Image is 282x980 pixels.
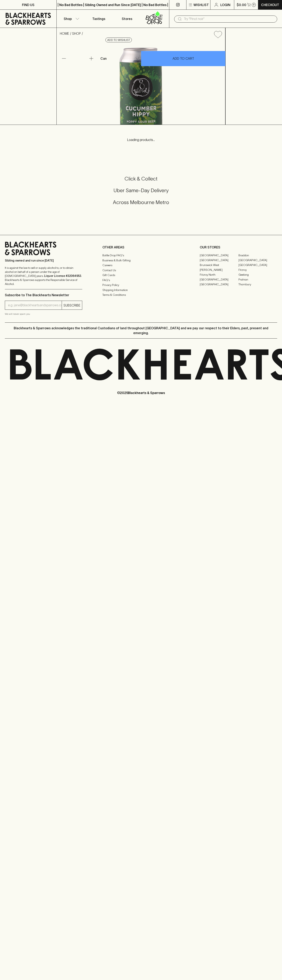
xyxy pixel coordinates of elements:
p: Blackhearts & Sparrows acknowledges the traditional Custodians of land throughout [GEOGRAPHIC_DAT... [8,326,274,335]
a: [GEOGRAPHIC_DATA] [200,282,238,287]
p: 0 [253,4,255,6]
button: Add to wishlist [105,38,132,42]
a: Careers [102,263,180,268]
p: ADD TO CART [173,56,194,61]
a: Fitzroy [238,267,277,272]
p: Loading products... [4,137,278,142]
button: Add to wishlist [212,29,224,40]
a: Terms & Conditions [102,293,180,297]
p: Sibling owned and run since [DATE] [5,259,82,263]
div: Can [99,54,141,63]
div: Call to action block [5,159,277,227]
a: SHOP [72,32,81,35]
a: Stores [113,10,141,28]
a: Tastings [85,10,113,28]
p: Checkout [261,2,279,7]
h5: Across Melbourne Metro [5,199,277,206]
button: Shop [57,10,85,28]
p: $0.00 [237,2,246,7]
a: Privacy Policy [102,283,180,288]
a: Geelong [238,272,277,277]
a: [GEOGRAPHIC_DATA] [200,277,238,282]
p: Subscribe to The Blackhearts Newsletter [5,293,82,297]
p: Can [100,56,107,61]
p: Shop [64,16,72,21]
img: 50504.png [57,41,225,125]
p: Stores [122,16,132,21]
h5: Click & Collect [5,175,277,182]
button: ADD TO CART [141,51,225,66]
a: [GEOGRAPHIC_DATA] [238,258,277,263]
a: Gift Cards [102,273,180,278]
p: SUBSCRIBE [63,303,80,308]
a: Thornbury [238,282,277,287]
p: It is against the law to sell or supply alcohol to, or to obtain alcohol on behalf of a person un... [5,266,82,286]
a: [GEOGRAPHIC_DATA] [200,258,238,263]
a: Braddon [238,253,277,258]
a: Contact Us [102,268,180,273]
p: Login [220,2,230,7]
a: Brunswick West [200,263,238,267]
a: [GEOGRAPHIC_DATA] [238,263,277,267]
p: We will never spam you [5,312,82,316]
a: HOME [60,32,69,35]
p: OUR STORES [200,245,277,250]
a: Bottle Drop FAQ's [102,253,180,258]
p: Wishlist [194,2,209,7]
a: Business & Bulk Gifting [102,258,180,263]
input: e.g. jane@blackheartsandsparrows.com.au [8,302,62,309]
p: OTHER AREAS [102,245,180,250]
button: SUBSCRIBE [62,301,82,310]
strong: Liquor License #32064953 [44,274,81,277]
p: FIND US [22,2,34,7]
a: FAQ's [102,278,180,283]
h5: Uber Same-Day Delivery [5,187,277,194]
a: [GEOGRAPHIC_DATA] [200,253,238,258]
a: Shipping Information [102,288,180,292]
a: Prahran [238,277,277,282]
input: Try "Pinot noir" [184,16,274,22]
p: Tastings [92,16,105,21]
a: Fitzroy North [200,272,238,277]
a: [PERSON_NAME] [200,267,238,272]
